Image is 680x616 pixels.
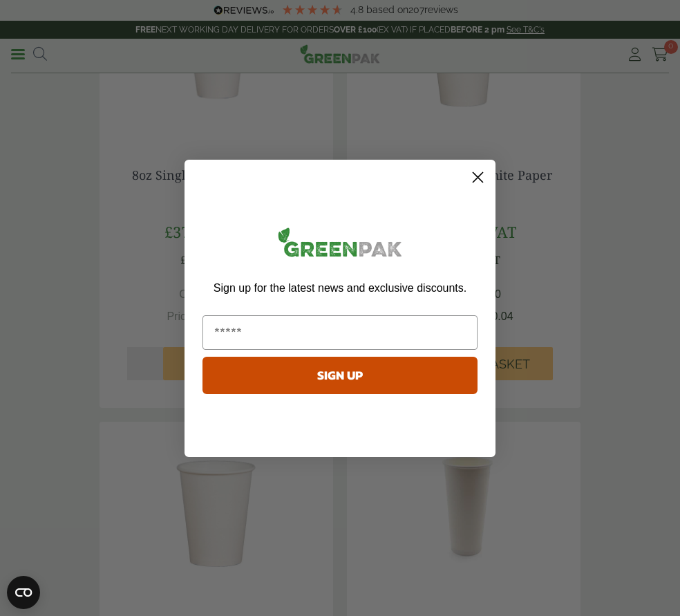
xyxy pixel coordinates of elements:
[202,315,478,350] input: Email
[214,282,466,294] span: Sign up for the latest news and exclusive discounts.
[466,165,490,189] button: Close dialog
[202,357,478,394] button: SIGN UP
[7,576,40,609] button: Open CMP widget
[202,222,478,268] img: greenpak_logo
